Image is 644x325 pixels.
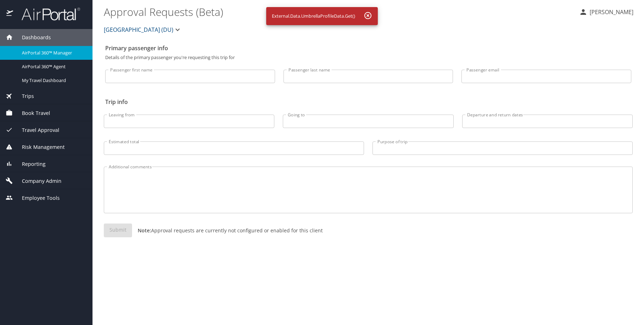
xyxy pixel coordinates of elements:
span: Company Admin [13,177,61,185]
img: airportal-logo.png [14,7,80,21]
span: Reporting [13,160,46,168]
span: Trips [13,92,34,100]
span: AirPortal 360™ Manager [22,50,84,56]
p: [PERSON_NAME] [588,8,633,16]
span: Risk Management [13,143,65,151]
span: [GEOGRAPHIC_DATA] (DU) [104,25,173,35]
h2: Primary passenger info [105,42,631,54]
span: Book Travel [13,109,50,117]
span: AirPortal 360™ Agent [22,63,84,70]
strong: Note: [138,227,151,234]
span: Employee Tools [13,194,60,202]
p: Approval requests are currently not configured or enabled for this client [132,227,323,234]
div: External.Data.UmbrellaProfileData.Get() [272,9,355,23]
h2: Trip info [105,96,631,108]
span: Travel Approval [13,126,59,134]
button: [PERSON_NAME] [576,6,636,18]
button: [GEOGRAPHIC_DATA] (DU) [101,23,185,37]
span: My Travel Dashboard [22,77,84,84]
img: icon-airportal.png [6,7,14,21]
h1: Approval Requests (Beta) [104,1,573,23]
span: Dashboards [13,34,51,41]
p: Details of the primary passenger you're requesting this trip for [105,55,631,60]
